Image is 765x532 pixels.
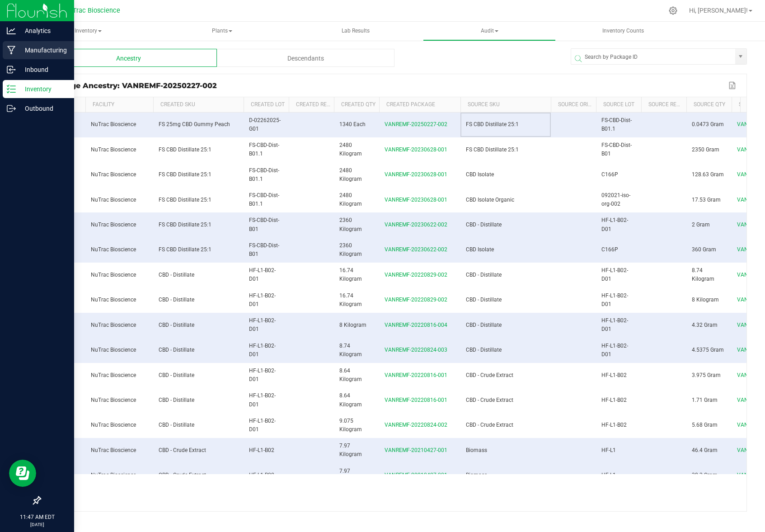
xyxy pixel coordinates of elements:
span: 8 Kilogram [339,322,366,328]
span: NuTrac Bioscience [91,146,136,153]
span: 0.0473 Gram [692,121,724,127]
th: Source Origin Harvests [551,97,596,113]
span: FS-CBD-Dist-B01 [601,142,632,157]
span: FS-CBD-Dist-B01.1 [601,117,632,132]
div: Ancestry [40,49,217,67]
span: HF-L1-B02-D01 [249,418,276,433]
span: NuTrac Bioscience [91,297,136,303]
span: CBD - Distillate [159,272,194,278]
span: 2480 Kilogram [339,167,362,182]
span: FS CBD Distillate 25:1 [159,197,211,203]
span: CBD - Distillate [159,422,194,428]
span: NuTrac Bioscience [91,121,136,127]
span: HF-L1-B02-D01 [601,317,628,332]
span: Biomass [466,447,487,453]
th: Facility [85,97,153,113]
span: VANREMF-20230628-001 [385,171,447,178]
span: HF-L1 [601,447,616,453]
span: VANREMF-20230628-001 [385,146,447,153]
p: Inventory [16,84,70,94]
span: CBD - Distillate [466,297,502,303]
div: Package Ancestry: VANREMF-20250227-002 [47,81,726,90]
th: Created SKU [153,97,244,113]
p: Inbound [16,64,70,75]
input: Search by Package ID [571,49,735,65]
span: 2 Gram [692,221,710,228]
th: Source SKU [460,97,551,113]
span: Audit [423,22,555,40]
span: HF-L1-B02-D01 [249,292,276,307]
span: Lab Results [329,27,382,35]
span: FS-CBD-Dist-B01.1 [249,142,279,157]
span: CBD Isolate Organic [466,197,514,203]
span: 360 Gram [692,246,716,253]
span: 17.53 Gram [692,197,721,203]
span: 16.74 Kilogram [339,292,362,307]
div: Manage settings [667,6,679,15]
span: VANREMF-20210427-001 [385,447,447,453]
span: HF-L1-B02-D01 [249,392,276,407]
th: Source Lot [596,97,641,113]
th: Source Qty [686,97,732,113]
span: D-02262025-G01 [249,117,281,132]
span: CBD - Crude Extract [466,372,513,378]
span: CBD - Crude Extract [159,447,206,453]
span: HF-L1-B02 [601,372,627,378]
span: 5.68 Gram [692,422,718,428]
span: VANREMF-20220816-004 [385,322,447,328]
span: 092021-iso-org-002 [601,192,630,207]
span: VANREMF-20220829-002 [385,272,447,278]
span: 2480 Kilogram [339,142,362,157]
span: NuTrac Bioscience [91,422,136,428]
span: NuTrac Bioscience [91,397,136,403]
span: 1340 Each [339,121,366,127]
span: Plants [156,22,288,40]
th: Created Ref Field [289,97,334,113]
span: 4.32 Gram [692,322,718,328]
span: CBD - Distillate [466,347,502,353]
span: NuTrac Bioscience [91,322,136,328]
span: CBD - Crude Extract [466,397,513,403]
span: HF-L1-B02-D01 [249,317,276,332]
span: FS CBD Distillate 25:1 [159,246,211,253]
span: 8.64 Kilogram [339,392,362,407]
span: 46.4 Gram [692,447,718,453]
span: VANREMF-20220816-001 [385,397,447,403]
inline-svg: Manufacturing [7,46,16,55]
span: NuTrac Bioscience [91,221,136,228]
span: HF-L1-B02 [601,397,627,403]
span: 8 Kilogram [692,297,719,303]
span: 4.5375 Gram [692,347,724,353]
p: Outbound [16,103,70,114]
span: C166P [601,171,618,178]
span: FS 25mg CBD Gummy Peach [159,121,230,127]
span: 9.075 Kilogram [339,418,362,433]
span: CBD - Crude Extract [466,422,513,428]
th: Source Ref Field [641,97,686,113]
span: HF-L1-B02 [601,422,627,428]
span: NuTrac Bioscience [91,171,136,178]
div: Descendants [217,49,394,67]
span: FS CBD Distillate 25:1 [466,121,519,127]
span: HF-L1-B02-D01 [601,217,628,232]
span: NuTrac Bioscience [91,447,136,453]
span: VANREMF-20220824-002 [385,422,447,428]
span: HF-L1-B02-D01 [249,267,276,282]
span: VANREMF-20220824-003 [385,347,447,353]
a: Lab Results [289,22,422,41]
span: NuTrac Bioscience [91,347,136,353]
span: VANREMF-20220829-002 [385,297,447,303]
span: HF-L1-B02-D01 [249,367,276,382]
span: CBD - Distillate [159,372,194,378]
span: HF-L1-B02-D01 [601,292,628,307]
inline-svg: Analytics [7,26,16,35]
span: 8.74 Kilogram [692,267,714,282]
p: Analytics [16,25,70,36]
span: CBD Isolate [466,171,494,178]
span: 8.64 Kilogram [339,367,362,382]
span: 16.74 Kilogram [339,267,362,282]
span: FS-CBD-Dist-B01 [249,242,279,257]
a: Inventory Counts [557,22,690,41]
span: FS-CBD-Dist-B01 [249,217,279,232]
th: Created Qty [334,97,379,113]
